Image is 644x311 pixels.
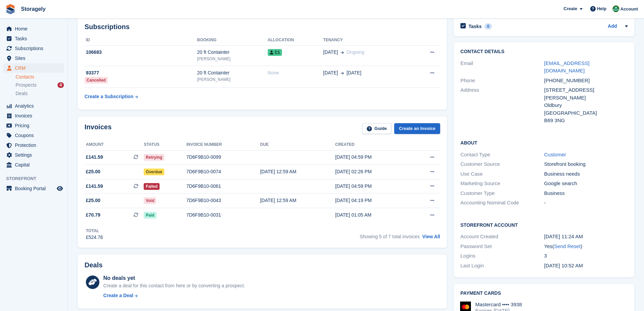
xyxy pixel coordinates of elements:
span: Help [597,5,606,12]
span: Coupons [15,131,55,140]
span: Subscriptions [15,44,55,53]
a: Preview store [56,184,64,193]
th: Tenancy [323,35,410,46]
div: Google search [544,180,628,187]
span: Capital [15,160,55,170]
a: Create an Invoice [394,123,440,134]
h2: Tasks [469,23,482,29]
span: Ongoing [347,49,364,55]
div: Total [86,228,103,234]
span: [DATE] [323,69,338,76]
a: menu [3,111,64,120]
div: Contact Type [460,151,544,159]
div: No deals yet [103,274,245,282]
div: Phone [460,77,544,85]
div: None [268,69,323,76]
span: Analytics [15,101,55,111]
span: [DATE] [323,49,338,56]
th: Status [144,139,186,150]
h2: Storefront Account [460,221,628,228]
span: [DATE] [347,69,361,76]
h2: Subscriptions [85,23,440,31]
a: Prospects 4 [16,82,64,89]
div: 7D6F9B10-0099 [186,154,260,161]
a: menu [3,150,64,160]
div: Address [460,86,544,125]
th: Created [335,139,411,150]
div: 20 ft Containter [197,49,267,56]
div: Business [544,190,628,197]
a: Guide [362,123,392,134]
div: Use Case [460,170,544,178]
div: £524.76 [86,234,103,241]
a: menu [3,140,64,150]
div: Customer Type [460,190,544,197]
div: [DATE] 01:05 AM [335,212,411,219]
h2: Invoices [85,123,112,134]
div: Last Login [460,262,544,270]
div: Storefront booking [544,160,628,168]
div: Marketing Source [460,180,544,187]
div: [DATE] 04:59 PM [335,154,411,161]
span: Sites [15,53,55,63]
span: Storefront [6,175,67,182]
div: 0 [484,23,492,29]
img: Notifications [613,5,619,12]
div: Account Created [460,233,544,241]
a: menu [3,34,64,43]
div: 7D6F9B10-0074 [186,168,260,175]
span: Protection [15,140,55,150]
span: Invoices [15,111,55,120]
time: 2025-07-03 09:52:12 UTC [544,263,583,268]
a: Create a Subscription [85,90,138,103]
a: menu [3,121,64,130]
h2: Deals [85,261,102,269]
span: Tasks [15,34,55,43]
a: Storagely [18,3,48,15]
div: 106683 [85,49,197,56]
div: Mastercard •••• 3938 [475,302,522,308]
span: Booking Portal [15,184,55,193]
div: [DATE] 02:26 PM [335,168,411,175]
h2: Payment cards [460,291,628,296]
div: 3 [544,252,628,260]
a: menu [3,53,64,63]
div: Email [460,60,544,75]
div: [GEOGRAPHIC_DATA] [544,109,628,117]
div: 93377 [85,69,197,76]
div: Create a deal for this contact from here or by converting a prospect. [103,282,245,289]
a: Send Reset [554,243,580,249]
div: 7D6F9B10-0031 [186,212,260,219]
h2: Contact Details [460,49,628,54]
div: Create a Deal [103,292,133,299]
div: Customer Source [460,160,544,168]
div: Create a Subscription [85,93,134,100]
th: ID [85,35,197,46]
th: Booking [197,35,267,46]
span: £141.59 [86,154,103,161]
div: [STREET_ADDRESS][PERSON_NAME] [544,86,628,102]
span: Paid [144,212,156,219]
a: menu [3,184,64,193]
span: Prospects [16,82,37,88]
span: £25.00 [86,168,100,175]
div: Cancelled [85,77,108,84]
a: menu [3,131,64,140]
th: Amount [85,139,144,150]
span: Failed [144,183,160,190]
th: Invoice number [186,139,260,150]
div: 20 ft Containter [197,69,267,76]
span: £70.79 [86,212,100,219]
span: CRM [15,63,55,73]
div: B69 3NG [544,117,628,125]
a: menu [3,160,64,170]
span: ( ) [552,243,582,249]
div: - [544,199,628,207]
a: Contacts [16,74,64,80]
div: [DATE] 04:59 PM [335,183,411,190]
div: [PERSON_NAME] [197,76,267,83]
a: Deals [16,90,64,97]
span: Retrying [144,154,164,161]
th: Allocation [268,35,323,46]
div: Oldbury [544,102,628,109]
